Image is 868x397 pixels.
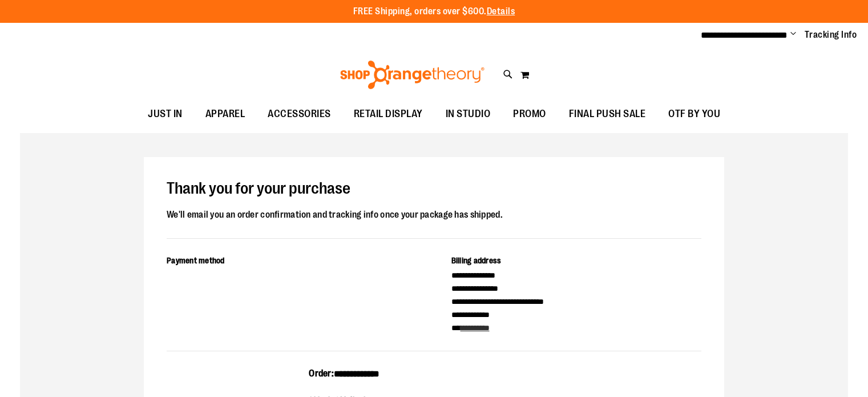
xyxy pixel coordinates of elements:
[805,29,857,41] a: Tracking Info
[569,101,646,127] span: FINAL PUSH SALE
[487,6,515,17] a: Details
[657,101,732,127] a: OTF BY YOU
[167,207,701,222] div: We'll email you an order confirmation and tracking info once your package has shipped.
[434,101,502,127] a: IN STUDIO
[256,101,342,127] a: ACCESSORIES
[354,101,423,127] span: RETAIL DISPLAY
[167,180,701,198] h1: Thank you for your purchase
[194,101,257,127] a: APPAREL
[309,367,559,388] div: Order:
[558,101,657,127] a: FINAL PUSH SALE
[342,101,434,127] a: RETAIL DISPLAY
[513,101,546,127] span: PROMO
[451,255,702,269] div: Billing address
[338,61,486,89] img: Shop Orangetheory
[268,101,331,127] span: ACCESSORIES
[502,101,558,127] a: PROMO
[353,5,515,18] p: FREE Shipping, orders over $600.
[136,101,194,127] a: JUST IN
[205,101,245,127] span: APPAREL
[167,255,417,269] div: Payment method
[790,29,796,41] button: Account menu
[668,101,720,127] span: OTF BY YOU
[148,101,183,127] span: JUST IN
[446,101,491,127] span: IN STUDIO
